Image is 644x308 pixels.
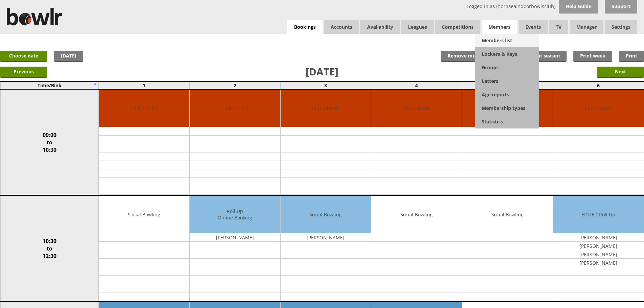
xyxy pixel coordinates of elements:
[99,90,189,127] td: Club Closed
[280,81,371,89] td: 3
[573,51,612,62] a: Print week
[189,81,280,89] td: 2
[441,51,517,62] input: Remove multiple bookings
[475,115,539,128] a: Statistics
[0,195,99,302] td: 10:30 to 12:30
[360,20,400,34] a: Availability
[553,90,644,127] td: Club Closed
[462,196,553,233] td: Social Bowling
[553,233,644,242] td: [PERSON_NAME]
[99,196,189,233] td: Social Bowling
[190,196,280,233] td: Roll Up Online Booking
[553,196,644,233] td: EDITED Roll Up
[553,250,644,259] td: [PERSON_NAME]
[482,20,517,34] span: Members
[190,233,280,242] td: [PERSON_NAME]
[324,20,359,34] span: Accounts
[54,51,83,62] a: [DATE]
[475,88,539,101] a: Age reports
[0,81,99,89] td: Time/Rink
[570,20,603,34] span: Manager
[371,81,462,89] td: 4
[519,20,548,34] a: Events
[553,242,644,250] td: [PERSON_NAME]
[401,20,434,34] a: Leagues
[0,89,99,195] td: 09:00 to 10:30
[281,196,371,233] td: Social Bowling
[462,90,553,127] td: Club Closed
[605,20,637,34] span: Settings
[597,67,644,78] input: Next
[619,51,644,62] a: Print
[190,90,280,127] td: Club Closed
[524,51,567,62] a: Print season
[553,81,644,89] td: 6
[549,20,568,34] span: TV
[99,81,190,89] td: 1
[435,20,480,34] a: Competitions
[475,47,539,61] a: Lockers & Keys
[371,196,462,233] td: Social Bowling
[475,34,539,47] a: Members list
[371,90,462,127] td: Club Closed
[553,259,644,267] td: [PERSON_NAME]
[475,74,539,88] a: Letters
[281,90,371,127] td: Club Closed
[475,101,539,115] a: Membership types
[281,233,371,242] td: [PERSON_NAME]
[462,81,553,89] td: 5
[475,61,539,74] a: Groups
[287,20,323,34] a: Bookings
